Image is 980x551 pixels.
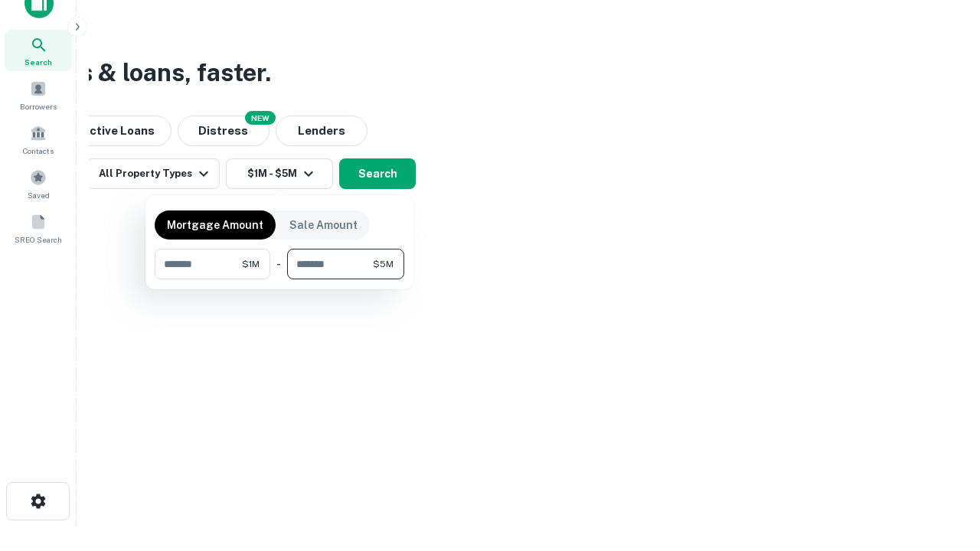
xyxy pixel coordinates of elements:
[289,217,358,233] p: Sale Amount
[276,249,281,279] div: -
[373,257,394,271] span: $5M
[167,217,263,233] p: Mortgage Amount
[242,257,260,271] span: $1M
[903,429,980,502] iframe: Chat Widget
